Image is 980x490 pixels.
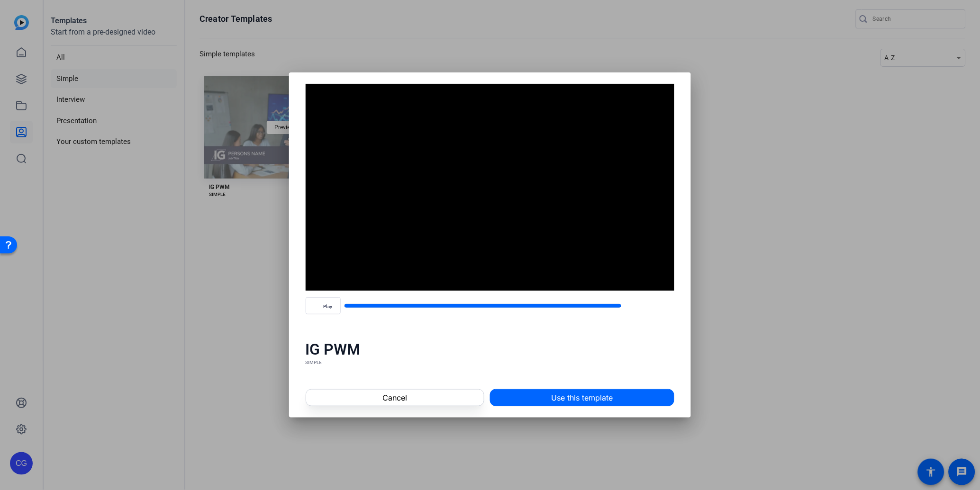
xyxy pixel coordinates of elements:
div: SIMPLE [306,359,675,366]
button: Play [306,297,341,314]
span: Use this template [552,392,613,403]
span: Play [323,304,332,310]
button: Cancel [306,389,484,406]
button: Fullscreen [652,294,674,317]
button: Mute [625,294,648,317]
button: Use this template [490,389,674,406]
span: Cancel [382,392,407,403]
div: Video Player [306,84,675,291]
div: IG PWM [306,340,675,359]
